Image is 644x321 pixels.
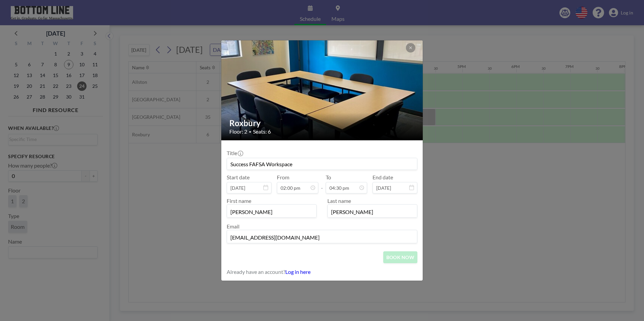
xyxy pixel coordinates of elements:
[227,231,417,243] input: Email
[227,150,243,156] label: Title
[277,174,289,181] label: From
[321,176,323,191] span: -
[229,118,415,128] h2: Roxbury
[227,174,250,181] label: Start date
[227,269,285,275] span: Already have an account?
[227,206,316,217] input: First name
[328,206,417,217] input: Last name
[383,251,417,263] button: BOOK NOW
[285,269,311,275] a: Log in here
[326,174,331,181] label: To
[227,158,417,170] input: Guest reservation
[227,198,251,204] label: First name
[327,198,351,204] label: Last name
[249,129,251,134] span: •
[253,128,271,135] span: Seats: 6
[227,223,239,229] label: Email
[373,174,393,181] label: End date
[229,128,247,135] span: Floor: 2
